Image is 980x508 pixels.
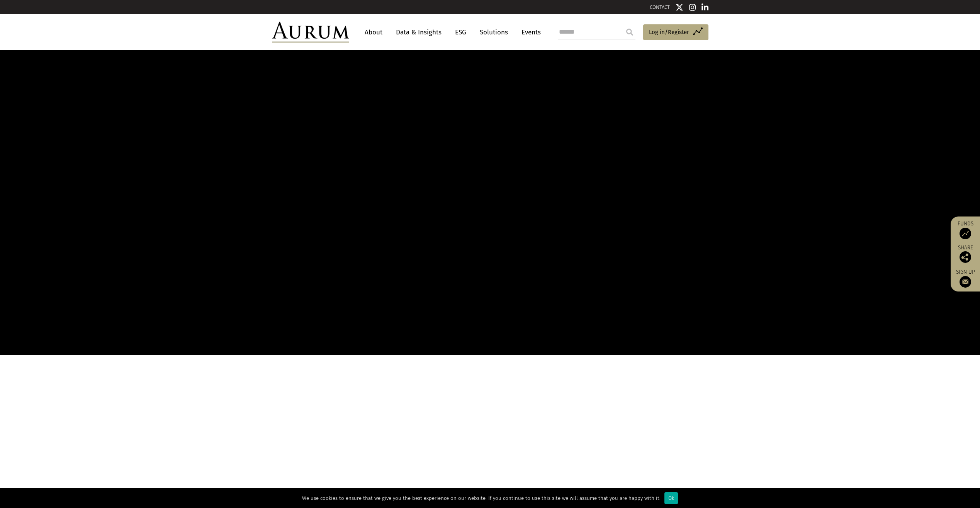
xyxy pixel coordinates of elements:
[676,3,683,11] img: Twitter icon
[689,3,696,11] img: Instagram icon
[955,269,976,288] a: Sign up
[451,25,470,39] a: ESG
[664,492,678,504] div: Ok
[650,4,670,10] a: CONTACT
[955,220,976,239] a: Funds
[955,245,976,263] div: Share
[361,25,386,39] a: About
[649,27,689,37] span: Log in/Register
[518,25,541,39] a: Events
[960,276,971,288] img: Sign up to our newsletter
[960,228,971,239] img: Access Funds
[622,24,637,40] input: Submit
[960,251,971,263] img: Share this post
[643,24,708,41] a: Log in/Register
[392,25,445,39] a: Data & Insights
[272,22,349,43] img: Aurum
[701,3,708,11] img: Linkedin icon
[476,25,512,39] a: Solutions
